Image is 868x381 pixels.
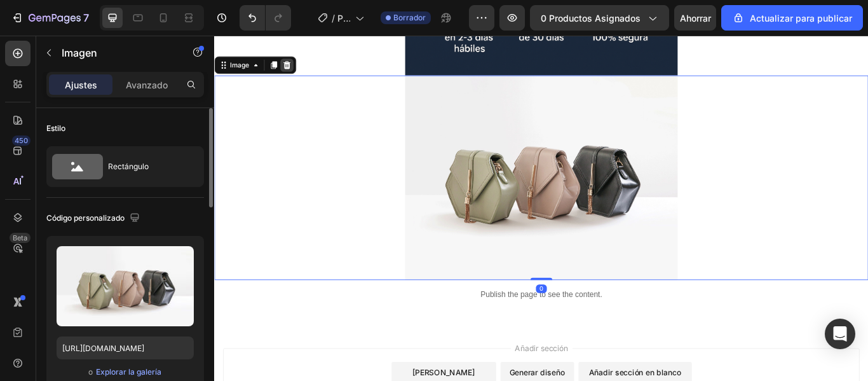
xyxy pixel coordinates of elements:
[240,5,291,31] div: Deshacer/Rehacer
[825,319,855,349] div: Abrir Intercom Messenger
[46,123,65,133] font: Estilo
[222,46,540,285] img: image_demo.jpg
[62,45,170,60] p: Imagen
[541,13,641,24] font: 0 productos asignados
[375,290,388,300] div: 0
[88,367,93,377] font: o
[46,213,125,223] font: Código personalizado
[83,11,89,24] font: 7
[530,5,669,31] button: 0 productos asignados
[393,13,426,22] font: Borrador
[16,29,43,40] div: Image
[680,13,711,24] font: Ahorrar
[108,162,149,171] font: Rectángulo
[214,36,868,381] iframe: Área de diseño
[351,359,412,370] font: Añadir sección
[65,80,97,90] font: Ajustes
[126,80,168,90] font: Avanzado
[332,13,335,24] font: /
[15,136,28,145] font: 450
[95,366,162,378] button: Explorar la galería
[5,5,95,31] button: 7
[57,336,194,359] input: https://ejemplo.com/imagen.jpg
[62,46,97,59] font: Imagen
[721,5,863,31] button: Actualizar para publicar
[337,13,351,264] font: Página del producto - 28 de septiembre, 15:18:32
[674,5,716,31] button: Ahorrar
[750,13,852,24] font: Actualizar para publicar
[96,367,161,377] font: Explorar la galería
[13,233,27,242] font: Beta
[57,246,194,326] img: imagen de vista previa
